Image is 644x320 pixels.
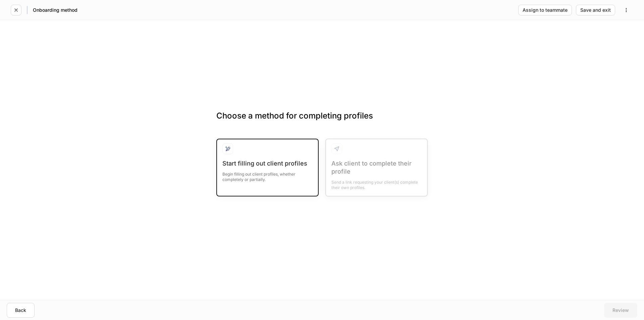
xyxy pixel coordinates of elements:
[33,7,77,13] h5: Onboarding method
[576,5,615,15] button: Save and exit
[580,8,611,12] div: Save and exit
[222,159,313,168] div: Start filling out client profiles
[523,8,568,12] div: Assign to teammate
[222,168,313,182] div: Begin filling out client profiles, whether completely or partially.
[7,303,35,318] button: Back
[15,308,26,313] div: Back
[216,110,428,132] h3: Choose a method for completing profiles
[518,5,572,15] button: Assign to teammate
